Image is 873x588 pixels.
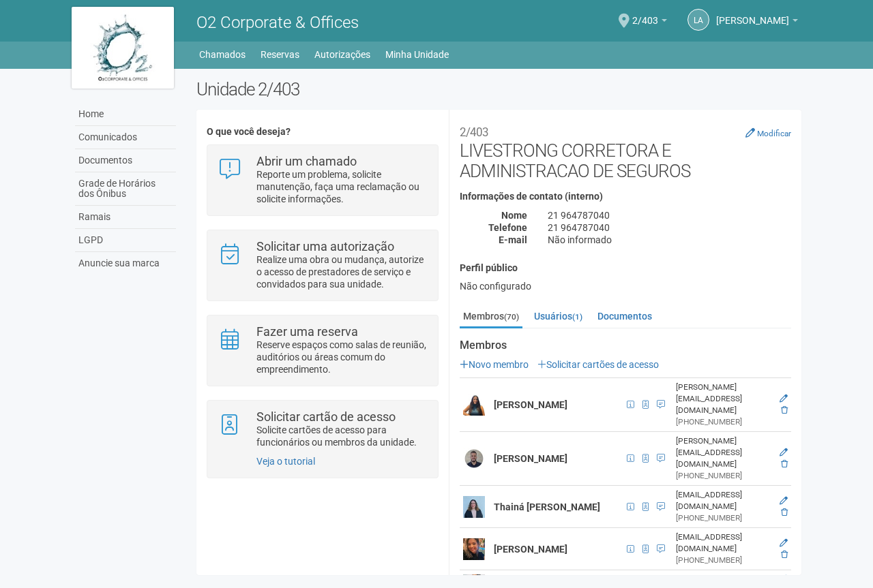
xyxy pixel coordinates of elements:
[676,512,770,524] div: [PHONE_NUMBER]
[256,239,394,253] strong: Solicitar uma autorização
[256,424,428,448] p: Solicite cartões de acesso para funcionários ou membros da unidade.
[218,241,427,290] a: Solicitar uma autorização Realize uma obra ou mudança, autorize o acesso de prestadores de serviç...
[676,435,770,470] div: [PERSON_NAME][EMAIL_ADDRESS][DOMAIN_NAME]
[385,45,449,64] a: Minha Unidade
[572,312,582,322] small: (1)
[537,209,801,221] div: 21 964787040
[196,13,359,32] span: O2 Corporate & Offices
[256,168,428,205] p: Reporte um problema, solicite manutenção, faça uma reclamação ou solicite informações.
[780,448,788,457] a: Editar membro
[256,339,428,375] p: Reserve espaços como salas de reunião, auditórios ou áreas comum do empreendimento.
[256,324,358,339] strong: Fazer uma reserva
[196,79,801,99] h2: Unidade 2/403
[72,7,174,89] img: logo.jpg
[256,154,357,168] strong: Abrir um chamado
[199,45,246,64] a: Chamados
[781,550,788,559] a: Excluir membro
[531,306,586,326] a: Usuários(1)
[261,45,299,64] a: Reservas
[460,125,488,139] small: 2/403
[781,459,788,469] a: Excluir membro
[75,229,176,252] a: LGPD
[780,538,788,548] a: Editar membro
[676,555,770,566] div: [PHONE_NUMBER]
[716,2,789,26] span: Luísa Antunes de Mesquita
[594,306,655,326] a: Documentos
[676,489,770,512] div: [EMAIL_ADDRESS][DOMAIN_NAME]
[632,2,658,26] span: 2/403
[463,538,485,560] img: user.png
[781,508,788,517] a: Excluir membro
[314,45,370,64] a: Autorizações
[687,9,709,31] a: LA
[537,234,801,246] div: Não informado
[460,339,791,352] strong: Membros
[207,127,438,137] h4: O que você deseja?
[463,394,485,416] img: user.png
[757,129,791,138] small: Modificar
[218,155,427,205] a: Abrir um chamado Reporte um problema, solicite manutenção, faça uma reclamação ou solicite inform...
[75,103,176,126] a: Home
[632,17,667,28] a: 2/403
[494,399,567,410] strong: [PERSON_NAME]
[75,149,176,172] a: Documentos
[460,306,522,328] a: Membros(70)
[780,394,788,403] a: Editar membro
[494,501,600,512] strong: Thainá [PERSON_NAME]
[75,172,176,206] a: Grade de Horários dos Ônibus
[494,453,567,464] strong: [PERSON_NAME]
[499,234,527,245] strong: E-mail
[676,382,770,416] div: [PERSON_NAME][EMAIL_ADDRESS][DOMAIN_NAME]
[75,206,176,229] a: Ramais
[676,531,770,555] div: [EMAIL_ADDRESS][DOMAIN_NAME]
[537,359,659,370] a: Solicitar cartões de acesso
[494,544,567,555] strong: [PERSON_NAME]
[460,191,791,202] h4: Informações de contato (interno)
[780,496,788,506] a: Editar membro
[676,416,770,428] div: [PHONE_NUMBER]
[504,312,519,322] small: (70)
[75,252,176,275] a: Anuncie sua marca
[218,411,427,448] a: Solicitar cartão de acesso Solicite cartões de acesso para funcionários ou membros da unidade.
[75,126,176,149] a: Comunicados
[537,221,801,234] div: 21 964787040
[745,127,791,138] a: Modificar
[256,456,315,467] a: Veja o tutorial
[218,326,427,375] a: Fazer uma reserva Reserve espaços como salas de reunião, auditórios ou áreas comum do empreendime...
[716,17,798,28] a: [PERSON_NAME]
[463,496,485,518] img: user.png
[460,359,529,370] a: Novo membro
[463,448,485,469] img: user.png
[676,470,770,482] div: [PHONE_NUMBER]
[488,222,527,233] strong: Telefone
[460,280,791,292] div: Não configurado
[780,574,788,584] a: Editar membro
[460,263,791,273] h4: Perfil público
[460,120,791,181] h2: LIVESTRONG CORRETORA E ADMINISTRACAO DE SEGUROS
[256,253,428,290] p: Realize uma obra ou mudança, autorize o acesso de prestadores de serviço e convidados para sua un...
[501,210,527,221] strong: Nome
[256,409,396,424] strong: Solicitar cartão de acesso
[781,405,788,415] a: Excluir membro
